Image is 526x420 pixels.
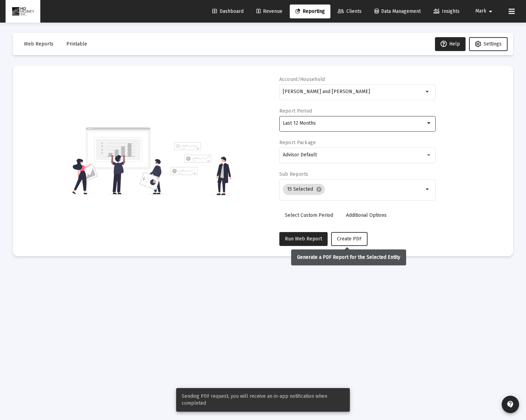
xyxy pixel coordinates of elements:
[337,236,362,242] span: Create PDF
[283,152,317,158] span: Advisor Default
[484,41,502,47] span: Settings
[346,212,387,218] span: Additional Options
[283,184,325,195] mat-chip: 15 Selected
[469,37,508,51] button: Settings
[290,5,330,18] a: Reporting
[171,142,231,195] img: reporting-alt
[428,5,465,18] a: Insights
[283,120,316,126] span: Last 12 Months
[467,4,503,18] button: Mark
[338,8,362,14] span: Clients
[182,393,344,407] span: Sending PDF request, you will receive an in-app notification when completed
[424,185,432,193] mat-icon: arrow_drop_down
[279,108,312,114] label: Report Period
[369,5,426,18] a: Data Management
[283,89,424,94] input: Search or select an account or household
[256,8,282,14] span: Revenue
[61,37,93,51] button: Printable
[207,5,249,18] a: Dashboard
[506,400,515,409] mat-icon: contact_support
[375,8,421,14] span: Data Management
[24,41,54,47] span: Web Reports
[295,8,325,14] span: Reporting
[71,126,166,195] img: reporting
[279,232,328,246] button: Run Web Report
[434,8,460,14] span: Insights
[11,5,35,18] img: Dashboard
[279,140,316,146] label: Report Package
[285,212,333,218] span: Select Custom Period
[435,37,466,51] button: Help
[66,41,87,47] span: Printable
[486,5,495,18] mat-icon: arrow_drop_down
[18,37,59,51] button: Web Reports
[316,186,322,192] mat-icon: cancel
[251,5,288,18] a: Revenue
[424,88,432,96] mat-icon: arrow_drop_down
[212,8,244,14] span: Dashboard
[441,41,460,47] span: Help
[285,236,322,242] span: Run Web Report
[331,232,368,246] button: Create PDF
[475,8,486,14] span: Mark
[279,171,309,177] label: Sub Reports
[283,182,424,196] mat-chip-list: Selection
[279,76,325,82] label: Account/Household
[332,5,367,18] a: Clients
